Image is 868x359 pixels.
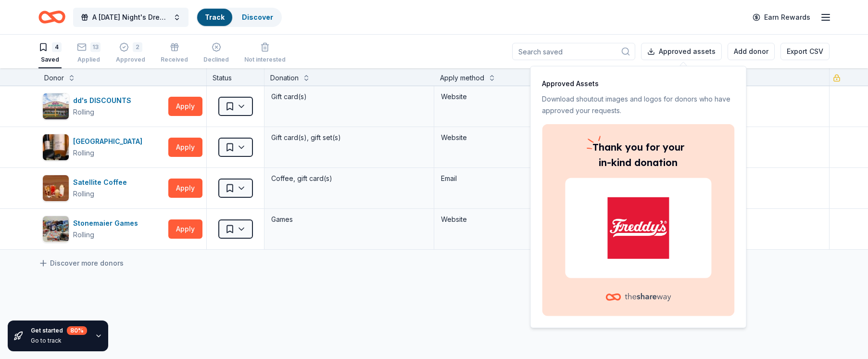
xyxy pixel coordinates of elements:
button: TrackDiscover [196,8,282,27]
button: 13Applied [77,38,101,68]
div: Rolling [73,147,94,159]
button: Add donor [728,43,775,60]
div: Not interested [244,56,286,64]
button: 2Approved [116,38,145,68]
div: Declined [203,56,229,64]
div: Coffee, gift card(s) [270,172,428,185]
span: A [DATE] Night's Dream - GALA to Benefit S.A.F.E. House, Inc. [92,12,169,23]
div: Rolling [73,106,94,118]
img: Image for Ojo Spa Resorts [43,134,69,160]
p: you for your in-kind donation [565,140,711,170]
a: Discover more donors [38,257,124,269]
img: Freddy's Frozen Custard & Steakburgers [577,197,700,259]
button: Apply [168,219,202,239]
div: Website [441,214,540,225]
div: Apply method [440,72,484,84]
input: Search saved [512,43,635,60]
div: 4 [52,42,62,52]
div: dd's DISCOUNTS [73,95,135,106]
button: Apply [168,138,202,157]
div: 13 [90,42,101,52]
div: Applied [77,56,101,64]
div: Approved [116,56,145,64]
span: Thank [592,141,622,153]
div: 80 % [67,326,87,335]
p: Approved Assets [542,78,734,90]
div: Received [161,56,188,64]
button: Apply [168,179,202,198]
button: Declined [203,38,229,68]
p: Download shoutout images and logos for donors who have approved your requests. [542,93,734,116]
button: Received [161,38,188,68]
div: 2 [133,42,142,52]
a: Earn Rewards [747,9,816,26]
div: Website [441,132,540,143]
div: Status [207,68,264,86]
div: [GEOGRAPHIC_DATA] [73,136,146,147]
img: Image for dd's DISCOUNTS [43,93,69,119]
button: Image for Ojo Spa Resorts[GEOGRAPHIC_DATA]Rolling [42,134,164,161]
div: Gift card(s) [270,90,428,103]
div: Gift card(s), gift set(s) [270,131,428,144]
div: Stonemaier Games [73,218,142,229]
button: Export CSV [780,43,830,60]
div: Rolling [73,188,94,200]
button: Image for Satellite CoffeeSatellite CoffeeRolling [42,175,164,202]
a: Discover [242,13,273,21]
button: Image for Stonemaier GamesStonemaier GamesRolling [42,216,164,243]
button: Not interested [244,38,286,68]
button: 4Saved [38,38,62,68]
div: Satellite Coffee [73,177,131,188]
button: Apply [168,97,202,116]
div: Donor [44,72,64,84]
div: Rolling [73,229,94,241]
button: Approved assets [641,43,722,60]
div: Games [270,213,428,226]
div: Saved [38,56,62,64]
div: Website [441,91,540,103]
div: Donation [270,72,299,84]
a: Home [38,6,65,28]
img: Image for Satellite Coffee [43,175,69,201]
img: Image for Stonemaier Games [43,216,69,242]
button: A [DATE] Night's Dream - GALA to Benefit S.A.F.E. House, Inc. [73,8,189,27]
button: Image for dd's DISCOUNTSdd's DISCOUNTSRolling [42,93,164,120]
a: Track [205,13,225,21]
div: Get started [31,326,87,335]
div: Email [441,173,540,184]
div: Go to track [31,337,87,345]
